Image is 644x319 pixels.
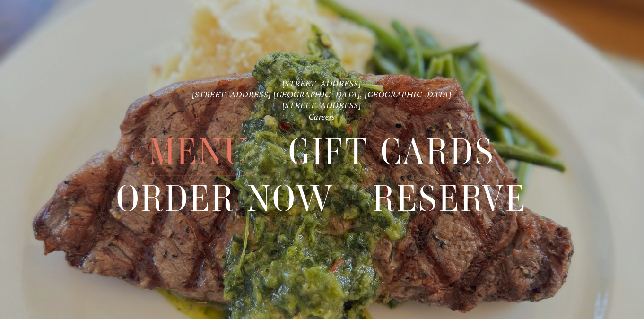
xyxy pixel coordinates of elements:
[288,129,495,175] a: Gift Cards
[373,176,528,222] a: Reserve
[288,129,495,175] span: Gift Cards
[282,78,362,88] a: [STREET_ADDRESS]
[149,129,250,175] a: Menu
[192,89,452,99] a: [STREET_ADDRESS] [GEOGRAPHIC_DATA], [GEOGRAPHIC_DATA]
[309,112,335,121] a: Careers
[282,101,362,111] a: [STREET_ADDRESS]
[149,129,250,175] span: Menu
[116,176,334,223] span: Order Now
[373,176,528,223] span: Reserve
[116,176,334,222] a: Order Now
